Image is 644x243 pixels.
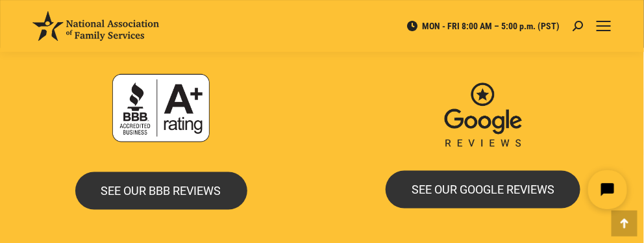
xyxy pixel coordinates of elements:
img: Google Reviews [434,74,532,159]
a: SEE OUR GOOGLE REVIEWS [386,171,580,209]
span: SEE OUR BBB REVIEWS [101,185,221,197]
img: National Association of Family Services [32,11,159,41]
img: Accredited A+ with Better Business Bureau [112,74,210,142]
span: MON - FRI 8:00 AM – 5:00 p.m. (PST) [406,20,560,32]
span: SEE OUR GOOGLE REVIEWS [412,184,554,196]
a: Mobile menu icon [596,18,612,34]
iframe: Tidio Chat [415,159,638,220]
a: SEE OUR BBB REVIEWS [75,172,247,210]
